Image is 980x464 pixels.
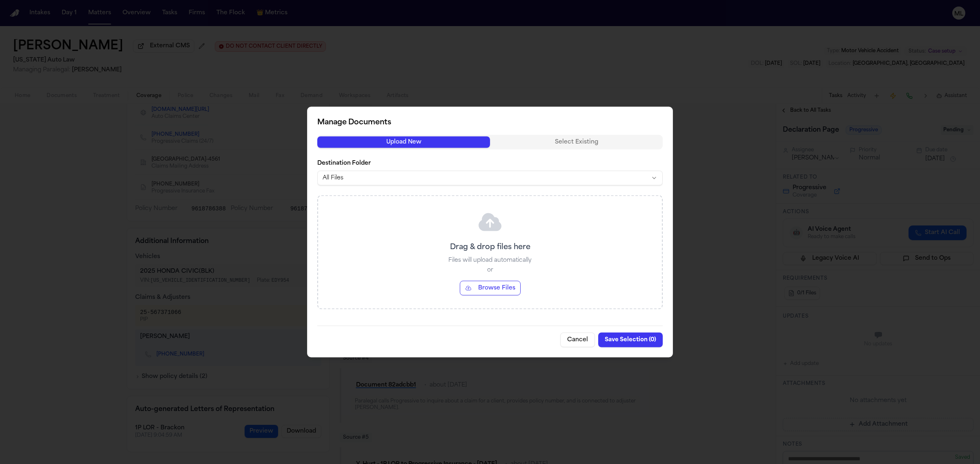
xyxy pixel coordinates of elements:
[317,137,490,148] button: Upload New
[448,256,532,265] p: Files will upload automatically
[450,242,530,253] p: Drag & drop files here
[317,159,663,168] label: Destination Folder
[460,281,521,296] button: Browse Files
[560,333,595,347] button: Cancel
[490,137,663,148] button: Select Existing
[487,266,493,274] p: or
[598,333,663,347] button: Save Selection (0)
[317,117,663,128] h2: Manage Documents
